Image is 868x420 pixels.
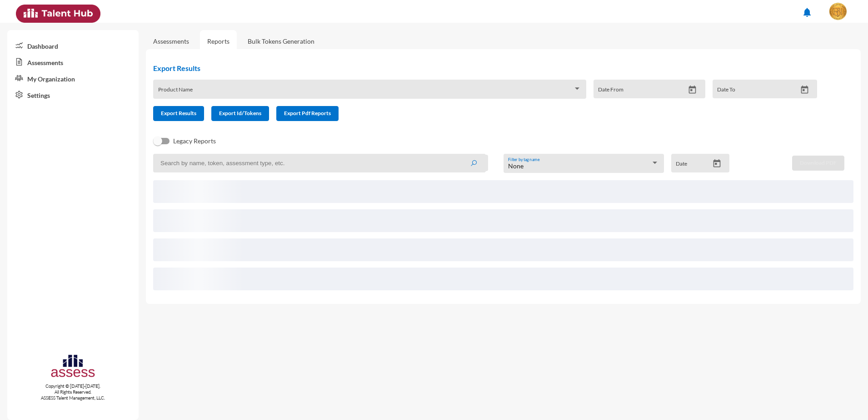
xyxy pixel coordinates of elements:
a: My Organization [7,70,139,86]
span: None [508,162,524,170]
button: Download PDF [792,156,844,171]
button: Export Id/Tokens [211,106,269,121]
a: Bulk Tokens Generation [240,30,322,52]
button: Open calendar [684,85,700,95]
a: Assessments [153,37,189,45]
button: Open calendar [709,159,725,168]
a: Assessments [7,54,139,70]
a: Dashboard [7,37,139,54]
span: Download PDF [800,159,837,166]
input: Search by name, token, assessment type, etc. [153,154,486,172]
button: Open calendar [797,85,813,95]
span: Export Id/Tokens [219,110,261,116]
a: Settings [7,86,139,103]
a: Reports [200,30,237,52]
button: Export Pdf Reports [276,106,339,121]
img: assesscompany-logo.png [50,353,96,382]
mat-icon: notifications [802,7,813,18]
p: Copyright © [DATE]-[DATE]. All Rights Reserved. ASSESS Talent Management, LLC. [7,383,139,401]
span: Export Pdf Reports [284,110,331,116]
button: Export Results [153,106,204,121]
span: Export Results [161,110,196,116]
h2: Export Results [153,64,824,72]
span: Legacy Reports [173,136,216,147]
